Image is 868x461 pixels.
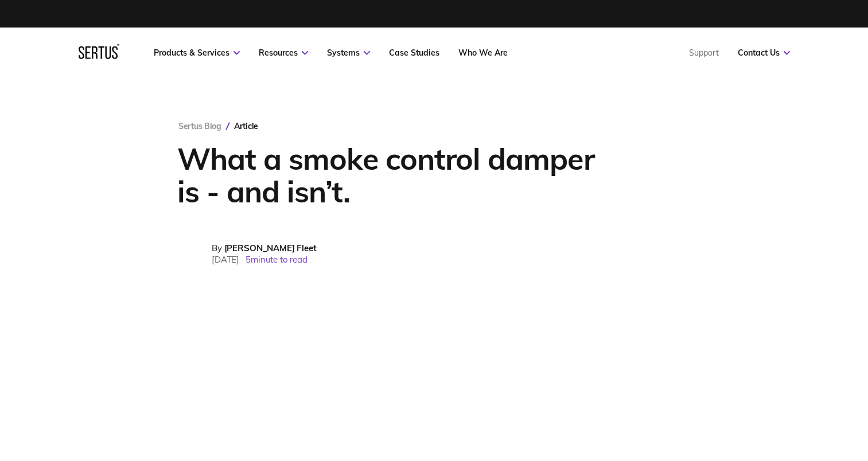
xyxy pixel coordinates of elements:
[259,48,308,58] a: Resources
[689,48,719,58] a: Support
[154,48,240,58] a: Products & Services
[212,243,317,253] div: By
[327,48,370,58] a: Systems
[224,243,317,253] span: [PERSON_NAME] Fleet
[246,254,308,265] span: 5 minute to read
[177,142,616,208] h1: What a smoke control damper is - and isn’t.
[212,254,239,265] span: [DATE]
[738,48,790,58] a: Contact Us
[389,48,439,58] a: Case Studies
[178,121,221,131] a: Sertus Blog
[458,48,508,58] a: Who We Are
